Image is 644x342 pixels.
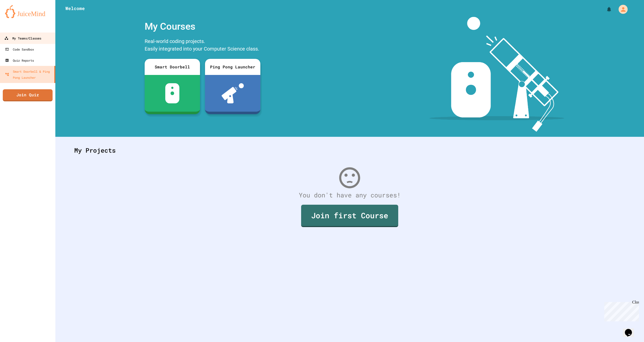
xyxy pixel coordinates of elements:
div: My Notifications [597,5,613,14]
div: My Teams/Classes [4,35,41,41]
div: Code Sandbox [5,46,34,52]
a: Join first Course [301,205,398,227]
img: sdb-white.svg [165,83,180,103]
img: logo-orange.svg [5,5,50,18]
div: Ping Pong Launcher [205,59,260,75]
div: My Projects [69,141,630,160]
div: Smart Doorbell [145,59,200,75]
div: My Account [613,4,629,15]
div: Quiz Reports [5,57,34,63]
iframe: chat widget [623,322,639,337]
div: Smart Doorbell & Ping Pong Launcher [5,68,52,80]
img: ppl-with-ball.png [222,83,244,103]
iframe: chat widget [602,300,639,321]
img: banner-image-my-projects.png [429,17,564,132]
div: You don't have any courses! [69,190,630,200]
div: My Courses [142,17,263,36]
a: Join Quiz [3,89,53,101]
div: Real-world coding projects. Easily integrated into your Computer Science class. [142,36,263,55]
div: Chat with us now!Close [2,2,35,32]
